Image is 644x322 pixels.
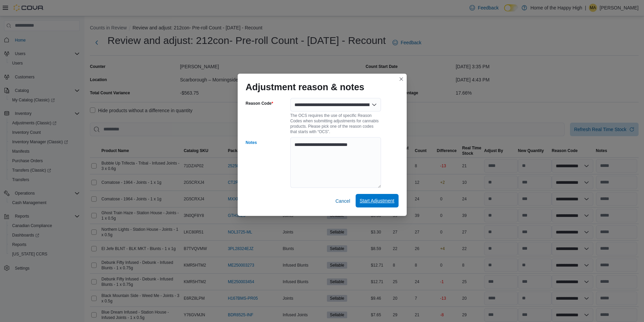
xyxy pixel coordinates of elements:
[246,101,273,106] label: Reason Code
[397,75,405,83] button: Closes this modal window
[333,194,353,208] button: Cancel
[360,197,395,204] span: Start Adjustment
[356,194,399,207] button: Start Adjustment
[290,112,381,134] div: The OCS requires the use of specific Reason Codes when submitting adjustments for cannabis produc...
[246,140,257,145] label: Notes
[335,198,350,204] span: Cancel
[246,82,364,93] h1: Adjustment reason & notes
